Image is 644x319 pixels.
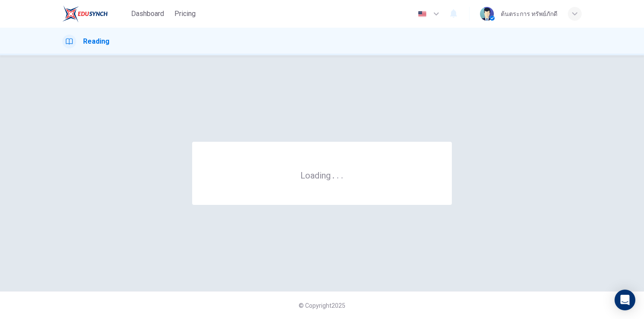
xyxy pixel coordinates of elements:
h6: . [332,167,335,182]
button: Dashboard [128,6,167,22]
button: Pricing [171,6,199,22]
div: ต้นตระการ ทรัพย์ภักดี [501,9,557,19]
h6: . [336,167,339,182]
img: en [417,11,428,17]
img: EduSynch logo [62,5,108,22]
span: © Copyright 2025 [299,302,345,309]
div: Open Intercom Messenger [615,290,635,310]
h1: Reading [83,36,109,47]
span: Dashboard [131,9,164,19]
h6: . [341,167,344,182]
a: EduSynch logo [62,5,128,22]
img: Profile picture [480,7,494,21]
span: Pricing [174,9,196,19]
h6: Loading [300,169,344,181]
